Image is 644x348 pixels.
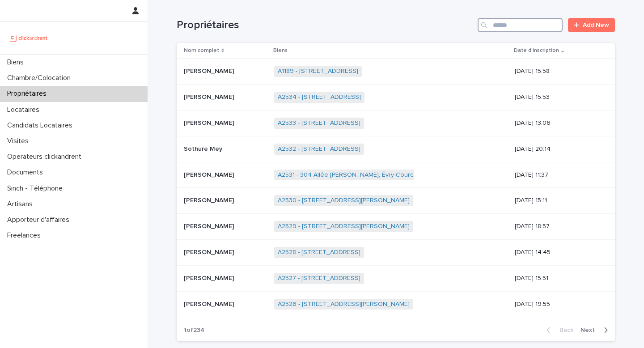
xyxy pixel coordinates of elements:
p: Biens [273,46,288,55]
p: [DATE] 13:06 [515,119,601,127]
p: Locataires [4,106,47,114]
a: A2530 - [STREET_ADDRESS][PERSON_NAME] [278,197,410,204]
p: [DATE] 11:37 [515,171,601,179]
p: Freelances [4,231,48,240]
p: Visites [4,137,36,145]
p: Sothure Mey [184,144,224,153]
p: Operateurs clickandrent [4,153,89,161]
p: Apporteur d'affaires [4,216,76,224]
tr: [PERSON_NAME][PERSON_NAME] A2530 - [STREET_ADDRESS][PERSON_NAME] [DATE] 15:11 [177,188,615,214]
p: [PERSON_NAME] [184,221,236,230]
a: A2527 - [STREET_ADDRESS] [278,275,360,282]
button: Back [539,326,577,334]
p: [DATE] 15:58 [515,68,601,75]
a: A2528 - [STREET_ADDRESS] [278,249,360,256]
tr: [PERSON_NAME][PERSON_NAME] A2531 - 304 Allée [PERSON_NAME], Évry-Courcouronnes 91000 [DATE] 11:37 [177,162,615,188]
a: A2529 - [STREET_ADDRESS][PERSON_NAME] [278,223,410,230]
tr: [PERSON_NAME][PERSON_NAME] A2526 - [STREET_ADDRESS][PERSON_NAME] [DATE] 19:55 [177,291,615,317]
p: Sinch - Téléphone [4,184,70,193]
p: [PERSON_NAME] [184,247,236,256]
p: Date d'inscription [514,46,559,55]
p: [PERSON_NAME] [184,195,236,204]
p: [PERSON_NAME] [184,170,236,179]
p: [DATE] 15:11 [515,197,601,204]
p: Documents [4,168,50,177]
a: A2526 - [STREET_ADDRESS][PERSON_NAME] [278,301,410,308]
span: Back [554,327,573,333]
p: [DATE] 20:14 [515,145,601,153]
p: [DATE] 14:45 [515,249,601,256]
h1: Propriétaires [177,19,474,32]
a: A2534 - [STREET_ADDRESS] [278,93,361,101]
tr: [PERSON_NAME][PERSON_NAME] A2529 - [STREET_ADDRESS][PERSON_NAME] [DATE] 18:57 [177,214,615,240]
tr: [PERSON_NAME][PERSON_NAME] A1189 - [STREET_ADDRESS] [DATE] 15:58 [177,59,615,85]
p: Artisans [4,200,40,208]
p: [DATE] 19:55 [515,301,601,308]
p: Propriétaires [4,89,54,98]
tr: [PERSON_NAME][PERSON_NAME] A2527 - [STREET_ADDRESS] [DATE] 15:51 [177,265,615,291]
span: Add New [583,22,609,28]
a: A2533 - [STREET_ADDRESS] [278,119,360,127]
span: Next [580,327,600,333]
p: Nom complet [184,46,219,55]
p: [PERSON_NAME] [184,299,236,308]
tr: [PERSON_NAME][PERSON_NAME] A2533 - [STREET_ADDRESS] [DATE] 13:06 [177,110,615,136]
p: 1 of 234 [177,319,212,341]
input: Search [478,18,563,32]
p: [DATE] 15:51 [515,275,601,282]
p: [PERSON_NAME] [184,66,236,75]
p: [PERSON_NAME] [184,92,236,101]
p: [PERSON_NAME] [184,118,236,127]
img: UCB0brd3T0yccxBKYDjQ [7,29,51,47]
button: Next [577,326,615,334]
p: [PERSON_NAME] [184,273,236,282]
a: A2532 - [STREET_ADDRESS] [278,145,360,153]
p: [DATE] 15:53 [515,93,601,101]
a: A1189 - [STREET_ADDRESS] [278,68,358,75]
a: A2531 - 304 Allée [PERSON_NAME], Évry-Courcouronnes 91000 [278,171,462,179]
p: Chambre/Colocation [4,74,78,82]
p: Candidats Locataires [4,121,80,130]
tr: [PERSON_NAME][PERSON_NAME] A2534 - [STREET_ADDRESS] [DATE] 15:53 [177,85,615,110]
tr: [PERSON_NAME][PERSON_NAME] A2528 - [STREET_ADDRESS] [DATE] 14:45 [177,239,615,265]
p: [DATE] 18:57 [515,223,601,230]
tr: Sothure MeySothure Mey A2532 - [STREET_ADDRESS] [DATE] 20:14 [177,136,615,162]
a: Add New [568,18,615,32]
p: Biens [4,58,31,67]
